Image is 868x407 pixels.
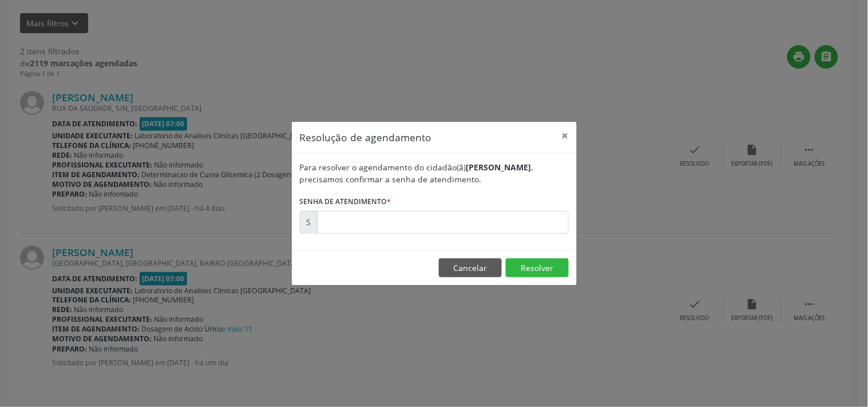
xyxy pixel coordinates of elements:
div: Para resolver o agendamento do cidadão(ã) , precisamos confirmar a senha de atendimento. [300,161,569,185]
div: S [300,211,318,234]
button: Resolver [506,258,569,278]
button: Cancelar [439,258,502,278]
h5: Resolução de agendamento [300,130,432,145]
label: Senha de atendimento [300,193,391,211]
button: Close [554,122,577,150]
b: [PERSON_NAME] [466,162,532,173]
